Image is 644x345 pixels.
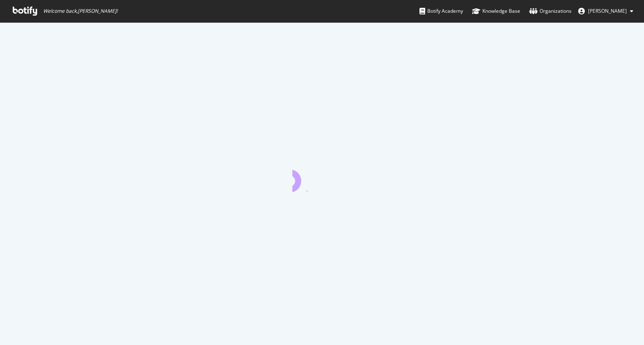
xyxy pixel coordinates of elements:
[419,7,463,15] div: Botify Academy
[472,7,520,15] div: Knowledge Base
[292,162,352,192] div: animation
[572,5,640,18] button: [PERSON_NAME]
[588,7,627,14] span: MIke Davis
[529,7,572,15] div: Organizations
[43,8,118,14] span: Welcome back, [PERSON_NAME] !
